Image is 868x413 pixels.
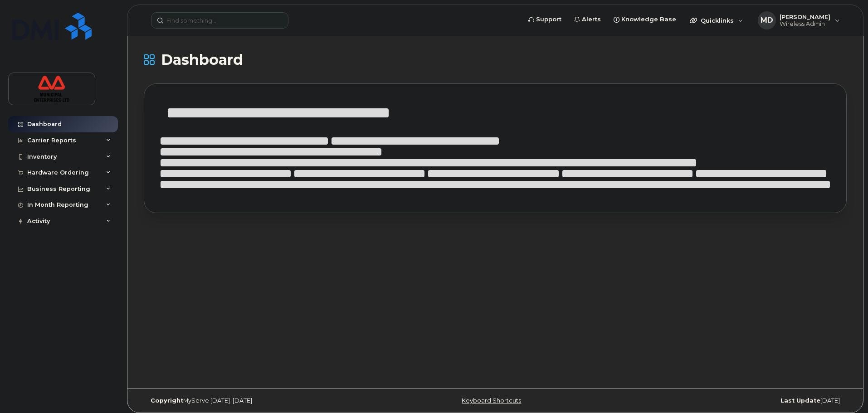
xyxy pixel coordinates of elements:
[151,397,183,404] strong: Copyright
[161,53,243,67] span: Dashboard
[780,397,820,404] strong: Last Update
[462,397,521,404] a: Keyboard Shortcuts
[612,397,847,404] div: [DATE]
[144,397,378,404] div: MyServe [DATE]–[DATE]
